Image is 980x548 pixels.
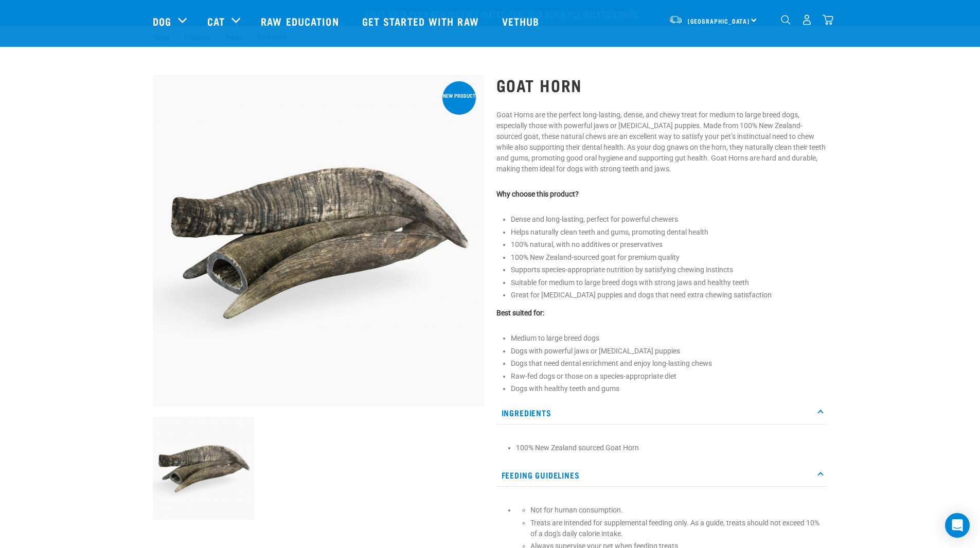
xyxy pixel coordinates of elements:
[511,371,828,382] li: Raw-fed dogs or those on a species-appropriate diet
[496,309,544,317] strong: Best suited for:
[153,75,484,406] img: IMG 7921
[511,252,828,263] li: 100% New Zealand-sourced goat for premium quality
[511,277,828,288] li: Suitable for medium to large breed dogs with strong jaws and healthy teeth
[511,383,828,394] li: Dogs with healthy teeth and gums
[516,443,823,453] li: 100% New Zealand sourced Goat Horn
[352,1,492,42] a: Get started with Raw
[492,1,553,42] a: Vethub
[496,190,579,198] strong: Why choose this product?
[496,464,828,487] p: Feeding Guidelines
[511,358,828,369] li: Dogs that need dental enrichment and enjoy long-lasting chews
[945,513,970,538] div: Open Intercom Messenger
[251,1,351,42] a: Raw Education
[511,264,828,275] li: Supports species-appropriate nutrition by satisfying chewing instincts
[511,239,828,250] li: 100% natural, with no additives or preservatives
[823,14,833,25] img: home-icon@2x.png
[688,19,750,23] span: [GEOGRAPHIC_DATA]
[511,214,828,225] li: Dense and long-lasting, perfect for powerful chewers
[530,518,823,539] p: Treats are intended for supplemental feeding only. As a guide, treats should not exceed 10% of a ...
[496,401,828,425] p: Ingredients
[511,346,828,357] li: Dogs with powerful jaws or [MEDICAL_DATA] puppies
[496,76,828,94] h1: Goat Horn
[153,13,171,29] a: Dog
[801,14,812,25] img: user.png
[153,417,255,519] img: IMG 7921
[511,333,828,344] li: Medium to large breed dogs
[496,110,828,174] p: Goat Horns are the perfect long-lasting, dense, and chewy treat for medium to large breed dogs, e...
[530,505,823,516] p: Not for human consumption.
[511,290,828,300] li: Great for [MEDICAL_DATA] puppies and dogs that need extra chewing satisfaction
[207,13,225,29] a: Cat
[511,227,828,238] li: Helps naturally clean teeth and gums, promoting dental health
[669,15,683,24] img: van-moving.png
[781,15,791,25] img: home-icon-1@2x.png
